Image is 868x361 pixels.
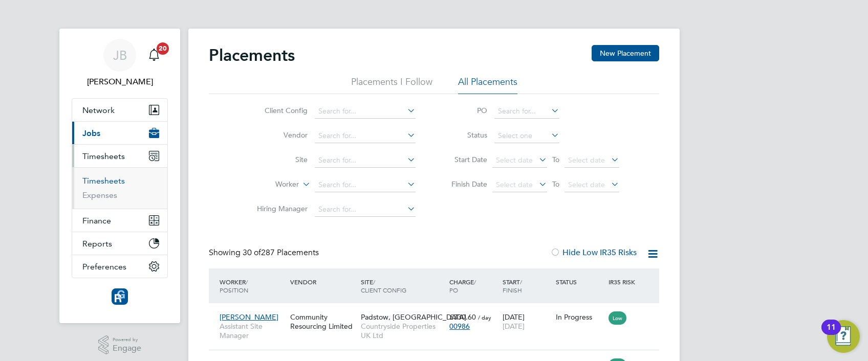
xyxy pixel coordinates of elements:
[496,155,533,165] span: Select date
[82,105,115,115] span: Network
[72,167,167,209] div: Timesheets
[315,104,416,119] input: Search for...
[827,320,860,353] button: Open Resource Center, 11 new notifications
[113,335,141,344] span: Powered by
[553,273,606,291] div: Status
[449,322,470,331] span: 00986
[72,99,167,121] button: Network
[72,39,168,88] a: JB[PERSON_NAME]
[157,42,169,55] span: 20
[494,129,559,143] input: Select one
[82,216,111,225] span: Finance
[220,312,278,322] span: [PERSON_NAME]
[606,273,641,291] div: IR35 Risk
[72,288,168,305] a: Go to home page
[72,76,168,88] span: Joe Belsten
[249,106,308,115] label: Client Config
[72,122,167,144] button: Jobs
[441,130,487,140] label: Status
[315,129,416,143] input: Search for...
[249,204,308,213] label: Hiring Manager
[449,312,476,322] span: £330.60
[217,273,288,299] div: Worker
[361,278,406,294] span: / Client Config
[72,232,167,255] button: Reports
[72,145,167,167] button: Timesheets
[478,313,491,321] span: / day
[72,209,167,232] button: Finance
[568,180,605,189] span: Select date
[361,312,466,322] span: Padstow, [GEOGRAPHIC_DATA]
[568,155,605,165] span: Select date
[82,176,125,186] a: Timesheets
[609,311,626,325] span: Low
[500,273,553,299] div: Start
[441,155,487,164] label: Start Date
[503,278,522,294] span: / Finish
[549,153,562,166] span: To
[209,247,321,258] div: Showing
[458,76,517,94] li: All Placements
[361,322,444,340] span: Countryside Properties UK Ltd
[113,49,127,62] span: JB
[82,239,112,249] span: Reports
[449,278,476,294] span: / PO
[82,190,117,200] a: Expenses
[500,307,553,336] div: [DATE]
[549,177,562,191] span: To
[72,255,167,278] button: Preferences
[441,106,487,115] label: PO
[503,322,525,331] span: [DATE]
[144,39,164,72] a: 20
[98,335,142,355] a: Powered byEngage
[249,130,308,140] label: Vendor
[220,278,248,294] span: / Position
[315,202,416,217] input: Search for...
[240,179,299,190] label: Worker
[351,76,432,94] li: Placements I Follow
[288,307,358,336] div: Community Resourcing Limited
[827,327,836,341] div: 11
[217,307,659,315] a: [PERSON_NAME]Assistant Site ManagerCommunity Resourcing LimitedPadstow, [GEOGRAPHIC_DATA]Countrys...
[243,247,261,258] span: 30 of
[249,155,308,164] label: Site
[556,312,604,322] div: In Progress
[112,288,128,305] img: resourcinggroup-logo-retina.png
[82,262,126,272] span: Preferences
[315,153,416,168] input: Search for...
[315,178,416,192] input: Search for...
[113,344,141,353] span: Engage
[592,45,659,61] button: New Placement
[550,247,637,258] label: Hide Low IR35 Risks
[288,273,358,291] div: Vendor
[59,29,180,323] nav: Main navigation
[447,273,500,299] div: Charge
[441,179,487,189] label: Finish Date
[82,128,100,138] span: Jobs
[243,247,319,258] span: 287 Placements
[82,151,125,161] span: Timesheets
[209,45,295,65] h2: Placements
[358,273,447,299] div: Site
[220,322,285,340] span: Assistant Site Manager
[496,180,533,189] span: Select date
[494,104,559,119] input: Search for...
